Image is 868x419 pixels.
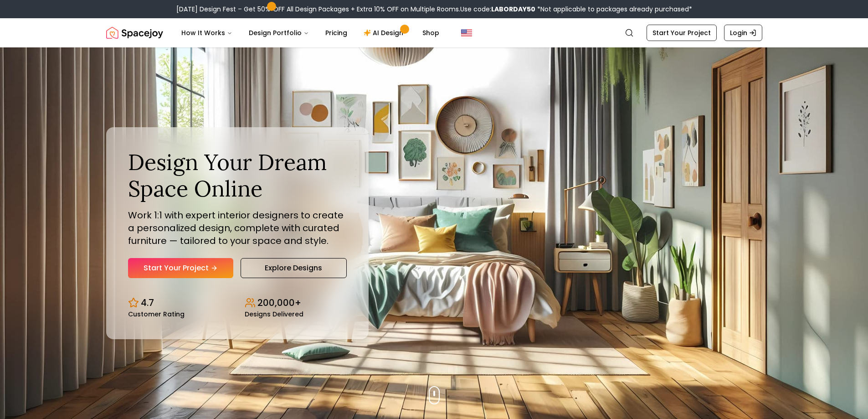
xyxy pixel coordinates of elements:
[461,27,472,38] img: United States
[241,258,347,278] a: Explore Designs
[491,5,535,14] b: LABORDAY50
[647,25,717,41] a: Start Your Project
[128,289,347,317] div: Design stats
[106,24,163,42] img: Spacejoy Logo
[174,24,240,42] button: How It Works
[415,24,447,42] a: Shop
[460,5,535,14] span: Use code:
[106,24,163,42] a: Spacejoy
[128,311,185,317] small: Customer Rating
[174,24,447,42] nav: Main
[356,24,413,42] a: AI Design
[724,25,762,41] a: Login
[535,5,692,14] span: *Not applicable to packages already purchased*
[128,149,347,202] h1: Design Your Dream Space Online
[128,258,233,278] a: Start Your Project
[257,296,301,309] p: 200,000+
[241,24,316,42] button: Design Portfolio
[106,18,762,47] nav: Global
[128,209,347,247] p: Work 1:1 with expert interior designers to create a personalized design, complete with curated fu...
[176,5,692,14] div: [DATE] Design Fest – Get 50% OFF All Design Packages + Extra 10% OFF on Multiple Rooms.
[141,296,154,309] p: 4.7
[318,24,354,42] a: Pricing
[245,311,303,317] small: Designs Delivered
